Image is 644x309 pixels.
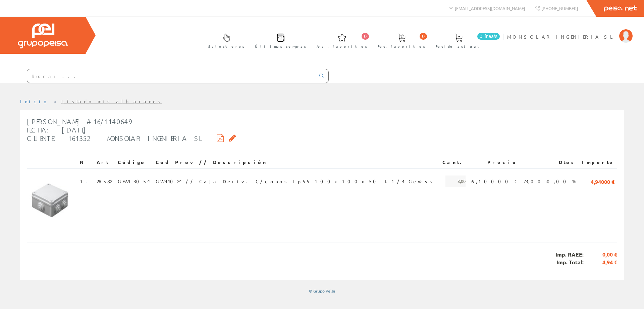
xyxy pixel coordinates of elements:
a: . [86,178,91,184]
span: [EMAIL_ADDRESS][DOMAIN_NAME] [455,5,525,11]
span: 3,00 [445,176,466,187]
span: 6,10000 € [471,176,518,187]
span: 0 línea/s [477,33,500,40]
a: Últimas compras [248,28,310,52]
span: Pedido actual [436,43,481,50]
span: [PERSON_NAME] #16/1140649 Fecha: [DATE] Cliente: 161352 - MONSOLAR INGENIERIA SL [27,117,201,142]
input: Buscar ... [27,69,315,83]
span: 0 [362,33,369,40]
span: 4,94000 € [591,176,614,187]
i: Descargar PDF [217,136,224,140]
th: Cant. [439,156,468,168]
img: Grupo Peisa [18,24,68,48]
span: GEWI3054 [118,176,150,187]
span: 73,00+0,00 % [524,176,576,187]
span: [PHONE_NUMBER] [541,5,578,11]
th: Dtos [520,156,579,168]
div: Imp. RAEE: Imp. Total: [27,242,617,275]
th: Cod Prov // Descripción [153,156,440,168]
a: Selectores [202,28,248,52]
span: Ped. favoritos [378,43,425,50]
span: 26582 [97,176,112,187]
a: Listado mis albaranes [61,98,162,104]
span: 4,94 € [584,259,617,266]
i: Solicitar por email copia firmada [229,136,236,140]
img: Foto artículo (120.39473684211x150) [30,176,70,226]
th: Importe [579,156,617,168]
div: © Grupo Peisa [20,288,624,294]
span: Selectores [208,43,245,50]
span: GW44024 // Caja Deriv. C/conos Ip55 100x100x50 T.1/4 Gewiss [156,176,434,187]
th: Art [94,156,115,168]
span: 1 [80,176,91,187]
a: Inicio [20,98,49,104]
span: MONSOLAR INGENIERIA SL [507,33,616,40]
a: MONSOLAR INGENIERIA SL [507,28,633,34]
span: 0 [420,33,427,40]
span: Últimas compras [255,43,306,50]
th: Código [115,156,153,168]
th: N [77,156,94,168]
th: Precio [468,156,520,168]
span: 0,00 € [584,251,617,259]
span: Art. favoritos [317,43,367,50]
